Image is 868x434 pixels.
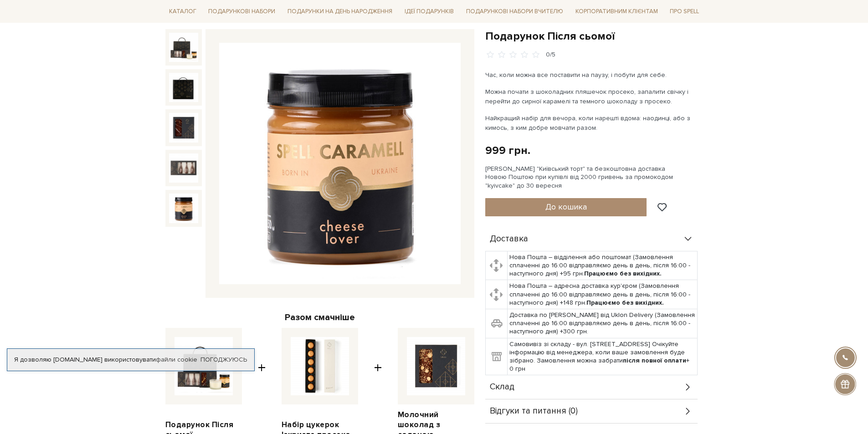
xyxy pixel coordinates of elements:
img: Подарунок Після сьомої [169,153,198,183]
span: Доставка [490,235,528,243]
img: Подарунок Після сьомої [175,337,233,395]
b: Працюємо без вихідних. [584,270,662,277]
a: Погоджуюсь [200,356,247,364]
button: До кошика [485,198,647,216]
h1: Подарунок Після сьомої [485,29,703,43]
span: Склад [490,383,514,391]
div: [PERSON_NAME] "Київський торт" та безкоштовна доставка Новою Поштою при купівлі від 2000 гривень ... [485,165,703,190]
a: Корпоративним клієнтам [572,4,662,19]
img: Набір цукерок Іскристе просеко [291,337,349,395]
td: Доставка по [PERSON_NAME] від Uklon Delivery (Замовлення сплаченні до 16:00 відправляємо день в д... [508,309,698,338]
td: Самовивіз зі складу - вул. [STREET_ADDRESS] Очікуйте інформацію від менеджера, коли ваше замовлен... [508,338,698,375]
span: До кошика [545,202,587,212]
a: Подарунки на День народження [284,5,396,19]
a: Подарункові набори [205,5,279,19]
td: Нова Пошта – адресна доставка кур'єром (Замовлення сплаченні до 16:00 відправляємо день в день, п... [508,280,698,309]
p: Найкращий набір для вечора, коли нарешті вдома: наодинці, або з кимось, з ким добре мовчати разом. [485,113,699,133]
img: Подарунок Після сьомої [169,73,198,102]
img: Подарунок Після сьомої [219,43,461,284]
p: Час, коли можна все поставити на паузу, і побути для себе. [485,70,699,80]
div: Разом смачніше [165,311,474,323]
img: Подарунок Після сьомої [169,33,198,62]
b: Працюємо без вихідних. [586,299,664,306]
a: файли cookie [156,356,197,363]
span: Відгуки та питання (0) [490,407,578,415]
a: Каталог [165,5,200,19]
td: Нова Пошта – відділення або поштомат (Замовлення сплаченні до 16:00 відправляємо день в день, піс... [508,251,698,280]
a: Подарункові набори Вчителю [462,4,567,19]
div: Я дозволяю [DOMAIN_NAME] використовувати [7,356,254,364]
img: Молочний шоколад з солоною карамеллю [407,337,465,395]
img: Подарунок Після сьомої [169,194,198,223]
b: після повної оплати [623,357,686,364]
div: 0/5 [546,51,555,59]
img: Подарунок Після сьомої [169,113,198,142]
p: Можна почати з шоколадних пляшечок просеко, запалити свічку і перейти до сирної карамелі та темно... [485,87,699,106]
div: 999 грн. [485,143,530,158]
a: Про Spell [666,5,703,19]
a: Ідеї подарунків [401,5,457,19]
